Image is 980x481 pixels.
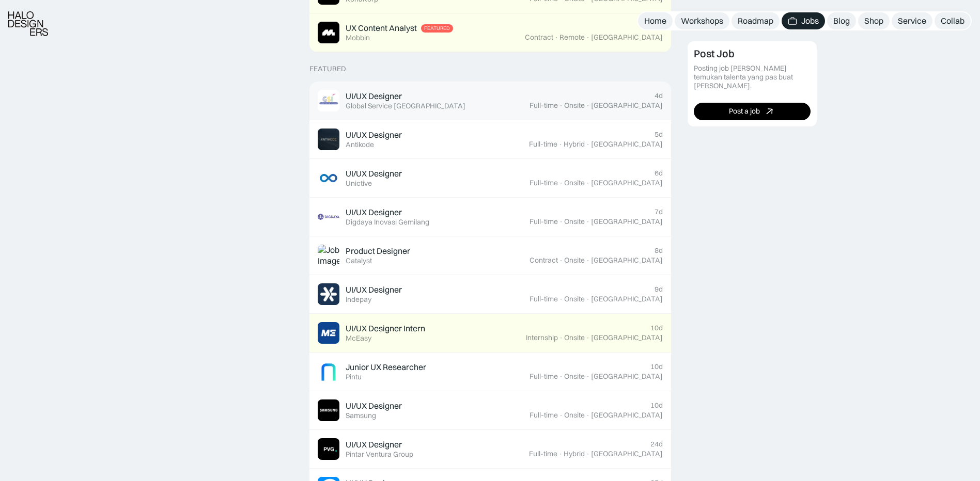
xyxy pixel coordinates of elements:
div: 24d [650,440,663,448]
div: Pintu [346,373,362,381]
img: Job Image [318,322,339,344]
a: Job ImageUI/UX DesignerSamsung10dFull-time·Onsite·[GEOGRAPHIC_DATA] [309,391,671,430]
div: Antikode [346,140,374,149]
img: Job Image [318,90,339,111]
div: 6d [655,169,663,178]
img: Job Image [318,129,339,150]
a: Post a job [694,102,811,120]
a: Job ImageUX Content AnalystFeaturedMobbin>25dContract·Remote·[GEOGRAPHIC_DATA] [309,13,671,52]
div: UI/UX Designer [346,400,402,411]
div: Mobbin [346,34,370,42]
div: Full-time [530,411,558,420]
img: Job Image [318,399,339,421]
div: 9d [655,285,663,294]
div: Posting job [PERSON_NAME] temukan talenta yang pas buat [PERSON_NAME]. [694,64,811,90]
div: Full-time [529,140,557,149]
a: Job ImageProduct DesignerCatalyst8dContract·Onsite·[GEOGRAPHIC_DATA] [309,236,671,275]
img: Job Image [318,438,339,460]
div: Onsite [564,411,585,420]
div: [GEOGRAPHIC_DATA] [591,333,663,342]
div: Product Designer [346,246,410,256]
div: · [559,411,563,420]
div: UI/UX Designer [346,130,402,140]
div: Junior UX Researcher [346,362,426,373]
a: Job ImageUI/UX DesignerDigdaya Inovasi Gemilang7dFull-time·Onsite·[GEOGRAPHIC_DATA] [309,198,671,236]
a: Workshops [675,12,729,29]
div: · [558,140,563,149]
div: Featured [309,65,346,73]
div: Post Job [694,47,735,60]
div: · [586,140,590,149]
div: Indepay [346,295,371,304]
div: · [586,33,590,42]
div: · [586,101,590,110]
div: 8d [655,246,663,255]
a: Job ImageJunior UX ResearcherPintu10dFull-time·Onsite·[GEOGRAPHIC_DATA] [309,352,671,391]
div: 10d [650,362,663,371]
div: Global Service [GEOGRAPHIC_DATA] [346,102,465,110]
div: UI/UX Designer [346,168,402,179]
div: Full-time [529,450,557,458]
div: Full-time [530,101,558,110]
div: Full-time [530,295,558,303]
a: Home [638,12,673,29]
a: Jobs [782,12,825,29]
a: Job ImageUI/UX DesignerPintar Ventura Group24dFull-time·Hybrid·[GEOGRAPHIC_DATA] [309,430,671,469]
div: Pintar Ventura Group [346,450,413,459]
a: Job ImageUI/UX DesignerUnictive6dFull-time·Onsite·[GEOGRAPHIC_DATA] [309,159,671,198]
div: Collab [941,15,965,26]
a: Job ImageUI/UX Designer InternMcEasy10dInternship·Onsite·[GEOGRAPHIC_DATA] [309,314,671,352]
div: · [559,256,563,265]
div: Contract [530,256,558,265]
div: UI/UX Designer [346,439,402,450]
div: · [559,217,563,226]
div: [GEOGRAPHIC_DATA] [591,33,663,42]
div: · [586,179,590,187]
a: Job ImageUI/UX DesignerAntikode5dFull-time·Hybrid·[GEOGRAPHIC_DATA] [309,120,671,159]
div: · [586,217,590,226]
div: Hybrid [564,140,585,149]
div: [GEOGRAPHIC_DATA] [591,179,663,187]
div: Samsung [346,411,376,420]
div: [GEOGRAPHIC_DATA] [591,256,663,265]
div: · [554,33,558,42]
div: [GEOGRAPHIC_DATA] [591,140,663,149]
div: Onsite [564,333,585,342]
div: [GEOGRAPHIC_DATA] [591,450,663,458]
a: Job ImageUI/UX DesignerGlobal Service [GEOGRAPHIC_DATA]4dFull-time·Onsite·[GEOGRAPHIC_DATA] [309,82,671,120]
div: Shop [864,15,883,26]
img: Job Image [318,361,339,382]
div: UI/UX Designer [346,284,402,295]
div: 4d [655,91,663,100]
div: [GEOGRAPHIC_DATA] [591,101,663,110]
div: Hybrid [564,450,585,458]
div: Jobs [801,15,819,26]
div: 7d [655,207,663,216]
div: UI/UX Designer [346,91,402,102]
div: Home [644,15,666,26]
div: UI/UX Designer [346,207,402,218]
div: Onsite [564,256,585,265]
div: >25d [646,23,663,32]
div: Catalyst [346,256,372,265]
div: Full-time [530,217,558,226]
div: · [559,179,563,187]
div: [GEOGRAPHIC_DATA] [591,217,663,226]
a: Blog [827,12,856,29]
div: · [586,333,590,342]
div: · [586,450,590,458]
div: · [586,256,590,265]
a: Job ImageUI/UX DesignerIndepay9dFull-time·Onsite·[GEOGRAPHIC_DATA] [309,275,671,314]
div: · [559,101,563,110]
div: Onsite [564,179,585,187]
div: Post a job [729,107,760,116]
a: Shop [858,12,890,29]
div: [GEOGRAPHIC_DATA] [591,372,663,381]
div: 5d [655,130,663,139]
div: [GEOGRAPHIC_DATA] [591,295,663,303]
img: Job Image [318,22,339,43]
a: Collab [935,12,971,29]
img: Job Image [318,167,339,189]
div: Full-time [530,372,558,381]
div: [GEOGRAPHIC_DATA] [591,411,663,420]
